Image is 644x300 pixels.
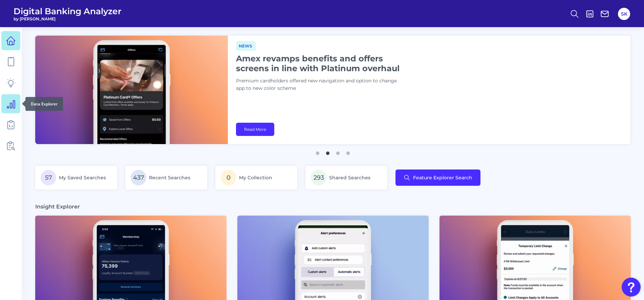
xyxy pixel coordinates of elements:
[335,148,341,155] button: 3
[14,6,122,16] span: Digital Banking Analyzer
[236,54,405,73] h1: Amex revamps benefits and offers screens in line with Platinum overhaul
[236,123,274,136] a: Read More
[395,169,480,186] button: Feature Explorer Search
[221,170,236,185] span: 0
[239,175,272,181] span: My Collection
[59,175,106,181] span: My Saved Searches
[35,203,80,210] h3: Insight Explorer
[236,77,405,92] p: Premium cardholders offered new navigation and option to change app to new color scheme
[329,175,370,181] span: Shared Searches
[236,42,256,49] a: News
[125,166,207,189] a: 437Recent Searches
[35,166,117,189] a: 57My Saved Searches
[41,170,56,185] span: 57
[215,166,297,189] a: 0My Collection
[35,36,228,144] img: bannerImg
[305,166,387,189] a: 293Shared Searches
[149,175,190,181] span: Recent Searches
[314,148,321,155] button: 1
[622,278,641,297] button: Open Resource Center
[413,175,472,180] span: Feature Explorer Search
[345,148,351,155] button: 4
[25,97,63,111] div: Data Explorer
[131,170,146,185] span: 437
[311,170,326,185] span: 293
[14,16,122,21] span: by [PERSON_NAME]
[618,8,630,20] button: SK
[236,41,256,51] span: News
[324,148,331,155] button: 2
